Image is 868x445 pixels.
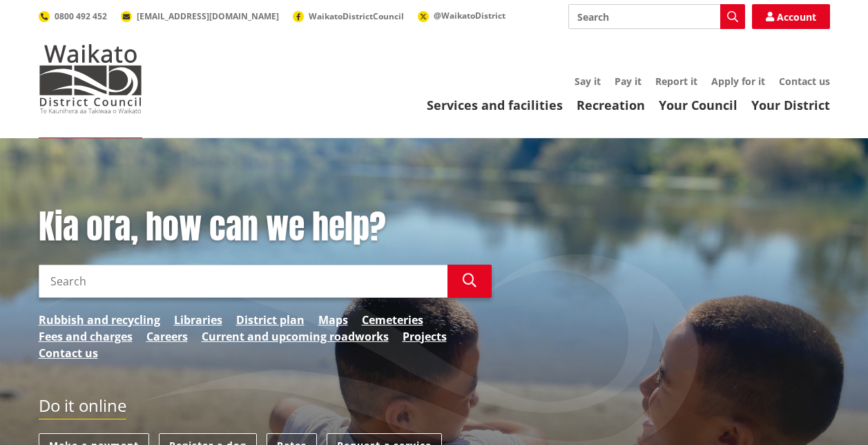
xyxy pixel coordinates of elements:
a: Cemeteries [362,312,423,328]
a: Your Council [659,97,737,113]
a: WaikatoDistrictCouncil [293,10,404,22]
a: Your District [751,97,830,113]
span: @WaikatoDistrict [434,10,505,21]
a: Fees and charges [39,328,133,345]
a: Libraries [174,312,222,328]
a: Maps [318,312,348,328]
a: @WaikatoDistrict [418,10,505,21]
h2: Do it online [39,396,126,420]
a: Services and facilities [427,97,563,113]
span: 0800 492 452 [55,10,107,22]
a: Contact us [39,345,98,361]
a: Careers [146,328,188,345]
a: Report it [655,75,697,88]
a: Say it [575,75,601,88]
a: Recreation [577,97,645,113]
a: Projects [403,328,447,345]
a: 0800 492 452 [39,10,107,22]
h1: Kia ora, how can we help? [39,207,492,247]
input: Search input [39,265,447,298]
a: Contact us [779,75,830,88]
a: Rubbish and recycling [39,312,160,328]
span: [EMAIL_ADDRESS][DOMAIN_NAME] [137,10,279,22]
a: District plan [236,312,305,328]
a: Apply for it [711,75,765,88]
input: Search input [568,4,745,29]
a: Current and upcoming roadworks [202,328,389,345]
a: [EMAIL_ADDRESS][DOMAIN_NAME] [121,10,279,22]
img: Waikato District Council - Te Kaunihera aa Takiwaa o Waikato [39,44,142,113]
span: WaikatoDistrictCouncil [309,10,404,22]
a: Account [752,4,830,29]
a: Pay it [615,75,642,88]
